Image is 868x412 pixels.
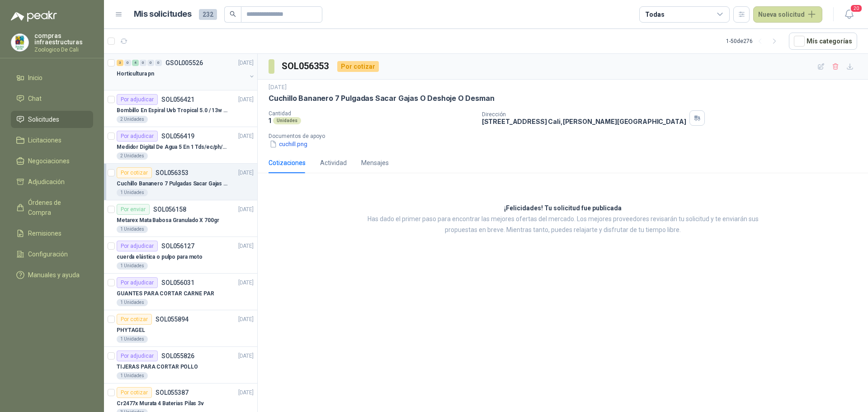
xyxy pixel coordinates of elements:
div: 0 [124,60,131,66]
p: [STREET_ADDRESS] Cali , [PERSON_NAME][GEOGRAPHIC_DATA] [482,118,686,125]
p: GSOL005526 [165,60,203,66]
p: [DATE] [238,205,254,214]
div: Por adjudicar [117,94,158,105]
span: Remisiones [28,228,61,238]
h3: ¡Felicidades! Tu solicitud fue publicada [504,203,622,214]
div: 2 Unidades [117,116,148,123]
div: Todas [645,9,664,19]
span: Negociaciones [28,156,70,166]
span: 232 [199,9,217,20]
span: Órdenes de Compra [28,198,85,218]
div: 0 [140,60,146,66]
p: Cuchillo Bananero 7 Pulgadas Sacar Gajas O Deshoje O Desman [117,180,229,188]
div: 2 Unidades [117,152,148,160]
p: [DATE] [238,132,254,141]
button: 20 [841,6,857,23]
button: Mís categorías [789,33,857,50]
p: cuerda elástica o pulpo para moto [117,253,203,261]
div: Unidades [273,117,301,124]
span: Configuración [28,249,68,259]
div: 1 Unidades [117,262,148,270]
p: [DATE] [238,59,254,67]
div: Por adjudicar [117,350,158,361]
span: 20 [850,4,863,13]
p: [DATE] [238,95,254,104]
p: SOL056031 [161,279,194,286]
a: Por adjudicarSOL056031[DATE] GUANTES PARA CORTAR CARNE PAR1 Unidades [104,274,257,310]
img: Logo peakr [11,11,57,22]
a: 3 0 4 0 0 0 GSOL005526[DATE] Horticultura pn [117,57,255,86]
p: compras infraestructuras [34,33,93,45]
button: Nueva solicitud [753,6,822,23]
p: Medidor Digital De Agua 5 En 1 Tds/ec/ph/salinidad/temperatu [117,143,229,152]
p: Dirección [482,111,686,118]
p: Cr2477x Murata 4 Baterias Pilas 3v [117,399,204,408]
div: Por adjudicar [117,241,158,251]
a: Por adjudicarSOL055826[DATE] TIJERAS PARA CORTAR POLLO1 Unidades [104,347,257,384]
span: Licitaciones [28,135,61,145]
div: 1 Unidades [117,336,148,343]
p: [DATE] [238,279,254,287]
p: [DATE] [238,352,254,360]
img: Company Logo [11,34,28,51]
p: PHYTAGEL [117,326,145,335]
a: Órdenes de Compra [11,194,93,221]
span: Inicio [28,73,42,83]
p: SOL056421 [161,96,194,103]
div: Por cotizar [337,61,379,72]
p: [DATE] [238,388,254,397]
div: 4 [132,60,139,66]
p: [DATE] [269,83,287,92]
div: 1 Unidades [117,299,148,306]
div: Por cotizar [117,167,152,178]
p: Horticultura pn [117,70,154,78]
a: Manuales y ayuda [11,266,93,284]
a: Por cotizarSOL056353[DATE] Cuchillo Bananero 7 Pulgadas Sacar Gajas O Deshoje O Desman1 Unidades [104,164,257,200]
a: Chat [11,90,93,107]
p: [DATE] [238,315,254,324]
p: SOL055894 [156,316,189,322]
div: 0 [155,60,162,66]
p: SOL055387 [156,389,189,396]
div: Por cotizar [117,314,152,325]
h3: SOL056353 [282,59,330,73]
a: Negociaciones [11,152,93,170]
div: 1 Unidades [117,226,148,233]
a: Configuración [11,246,93,263]
a: Por cotizarSOL055894[DATE] PHYTAGEL1 Unidades [104,310,257,347]
div: 1 - 50 de 276 [726,34,782,48]
a: Adjudicación [11,173,93,190]
div: 1 Unidades [117,372,148,379]
span: Adjudicación [28,177,65,187]
div: Actividad [320,158,347,168]
p: [DATE] [238,169,254,177]
div: Mensajes [361,158,389,168]
p: TIJERAS PARA CORTAR POLLO [117,363,198,371]
div: Por cotizar [117,387,152,398]
p: Cuchillo Bananero 7 Pulgadas Sacar Gajas O Deshoje O Desman [269,94,494,103]
div: Cotizaciones [269,158,306,168]
p: SOL056158 [153,206,186,213]
a: Por adjudicarSOL056421[DATE] Bombillo En Espiral Uvb Tropical 5.0 / 13w Reptiles (ectotermos)2 Un... [104,90,257,127]
p: Zoologico De Cali [34,47,93,52]
span: Chat [28,94,42,104]
div: Por adjudicar [117,277,158,288]
p: Bombillo En Espiral Uvb Tropical 5.0 / 13w Reptiles (ectotermos) [117,106,229,115]
h1: Mis solicitudes [134,8,192,21]
p: 1 [269,117,271,124]
a: Remisiones [11,225,93,242]
p: Documentos de apoyo [269,133,864,139]
div: 3 [117,60,123,66]
p: Metarex Mata Babosa Granulado X 700gr [117,216,219,225]
div: 1 Unidades [117,189,148,196]
a: Solicitudes [11,111,93,128]
a: Licitaciones [11,132,93,149]
p: SOL056127 [161,243,194,249]
span: search [230,11,236,17]
a: Por enviarSOL056158[DATE] Metarex Mata Babosa Granulado X 700gr1 Unidades [104,200,257,237]
p: SOL055826 [161,353,194,359]
span: Solicitudes [28,114,59,124]
p: GUANTES PARA CORTAR CARNE PAR [117,289,214,298]
a: Inicio [11,69,93,86]
a: Por adjudicarSOL056127[DATE] cuerda elástica o pulpo para moto1 Unidades [104,237,257,274]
